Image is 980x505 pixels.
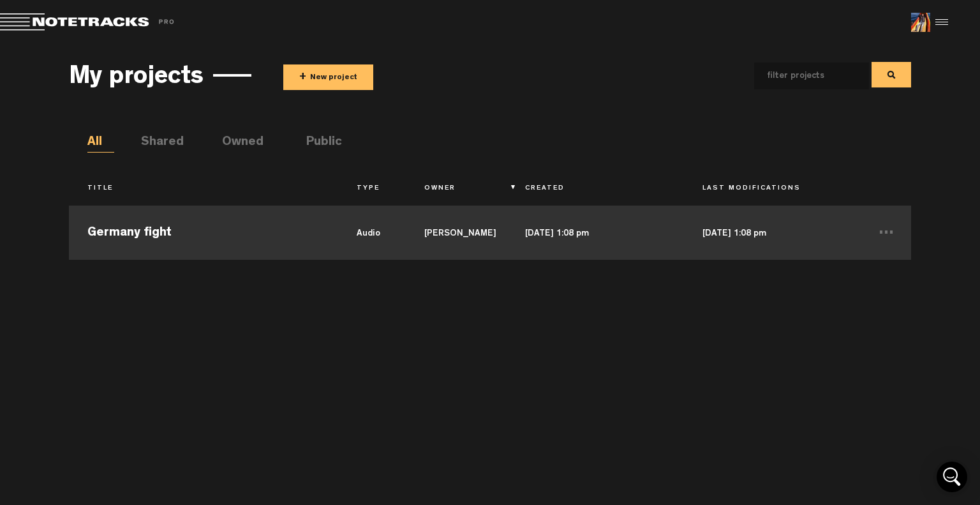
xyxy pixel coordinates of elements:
li: Shared [141,133,168,153]
h3: My projects [69,64,204,93]
td: [PERSON_NAME] [406,202,507,260]
td: Germany fight [69,202,339,260]
th: Created [507,178,683,200]
span: + [299,70,306,85]
div: Open Intercom Messenger [937,462,967,492]
td: [DATE] 1:08 pm [507,202,683,260]
li: All [87,133,114,153]
input: filter projects [754,63,849,89]
th: Last Modifications [684,178,861,200]
button: +New project [283,64,373,90]
li: Owned [222,133,249,153]
li: Public [306,133,333,153]
th: Type [338,178,406,200]
th: Owner [406,178,507,200]
th: Title [69,178,339,200]
img: ACg8ocLGozSngdN9FJj8zDsCGJIJ_kfa6BpfbTHLkcSYiLZllrfESCg=s96-c [911,13,930,32]
td: ... [861,202,911,260]
td: audio [338,202,406,260]
td: [DATE] 1:08 pm [684,202,861,260]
